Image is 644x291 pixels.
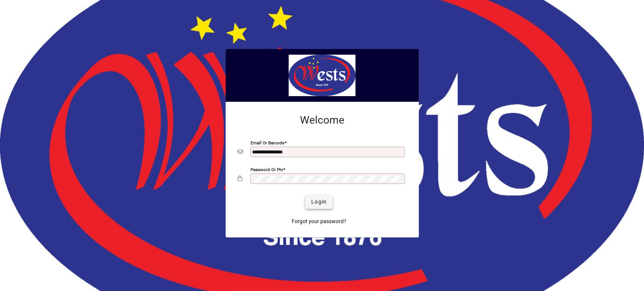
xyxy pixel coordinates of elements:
[289,215,349,228] a: Forgot your password?
[251,167,283,172] mat-label: Password or Pin
[311,198,327,206] span: Login
[292,217,346,225] span: Forgot your password?
[251,140,284,145] mat-label: Email or Barcode
[238,114,407,127] h2: Welcome
[305,195,333,209] button: Login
